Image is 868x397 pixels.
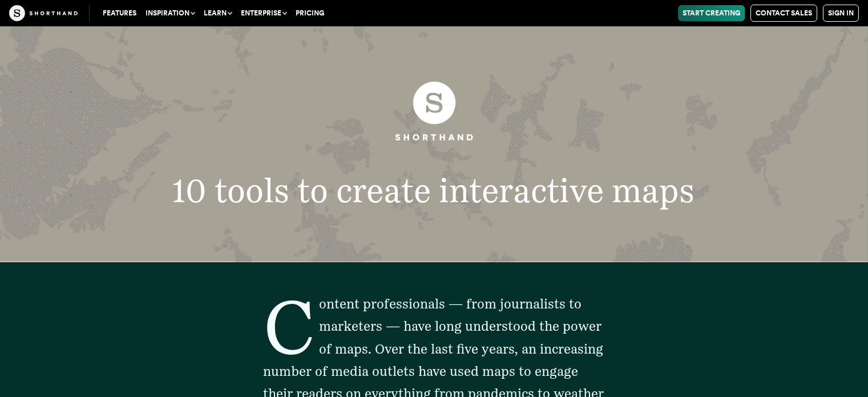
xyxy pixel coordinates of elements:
button: Enterprise [236,5,291,21]
button: Inspiration [141,5,199,21]
a: Sign in [823,5,859,22]
button: Learn [199,5,236,21]
a: Start Creating [678,5,745,21]
a: Pricing [291,5,329,21]
a: Features [98,5,141,21]
h1: 10 tools to create interactive maps [111,174,757,207]
a: Contact Sales [750,5,817,22]
img: The Craft [9,5,78,21]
